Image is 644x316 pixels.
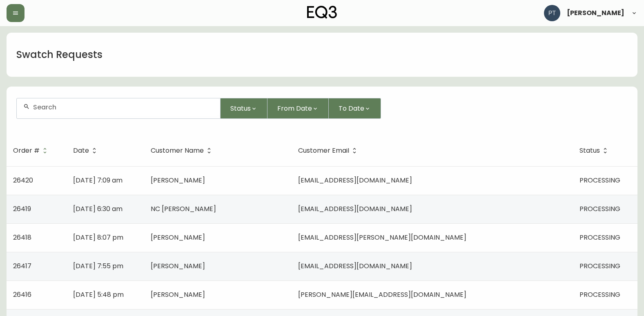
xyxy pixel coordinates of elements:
span: Customer Name [151,147,214,154]
span: [PERSON_NAME] [151,233,205,242]
span: [EMAIL_ADDRESS][DOMAIN_NAME] [298,176,412,185]
img: 986dcd8e1aab7847125929f325458823 [544,5,560,21]
span: From Date [277,103,312,113]
span: Date [73,147,100,154]
span: [DATE] 5:48 pm [73,290,124,299]
span: [EMAIL_ADDRESS][DOMAIN_NAME] [298,204,412,214]
button: Status [221,98,267,119]
span: Status [579,147,611,154]
span: [DATE] 8:07 pm [73,233,123,242]
span: Customer Name [151,148,204,153]
span: PROCESSING [579,261,620,271]
img: logo [307,6,337,19]
span: Customer Email [298,147,360,154]
span: PROCESSING [579,233,620,242]
span: [DATE] 7:09 am [73,176,123,185]
span: PROCESSING [579,204,620,214]
button: To Date [329,98,381,119]
span: [PERSON_NAME] [151,261,205,271]
span: Status [230,103,251,113]
span: [DATE] 7:55 pm [73,261,123,271]
span: [EMAIL_ADDRESS][DOMAIN_NAME] [298,261,412,271]
span: [PERSON_NAME][EMAIL_ADDRESS][DOMAIN_NAME] [298,290,466,299]
span: [EMAIL_ADDRESS][PERSON_NAME][DOMAIN_NAME] [298,233,466,242]
span: [PERSON_NAME] [151,290,205,299]
span: 26416 [13,290,31,299]
span: 26418 [13,233,31,242]
span: PROCESSING [579,290,620,299]
span: [DATE] 6:30 am [73,204,123,214]
span: PROCESSING [579,176,620,185]
span: Order # [13,147,50,154]
span: 26420 [13,176,33,185]
span: 26419 [13,204,31,214]
span: Date [73,148,89,153]
input: Search [33,103,214,111]
span: Order # [13,148,40,153]
span: Status [579,148,600,153]
span: [PERSON_NAME] [151,176,205,185]
h1: Swatch Requests [16,48,103,62]
span: Customer Email [298,148,349,153]
span: [PERSON_NAME] [567,10,624,16]
button: From Date [267,98,329,119]
span: To Date [339,103,364,113]
span: NC [PERSON_NAME] [151,204,216,214]
span: 26417 [13,261,31,271]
